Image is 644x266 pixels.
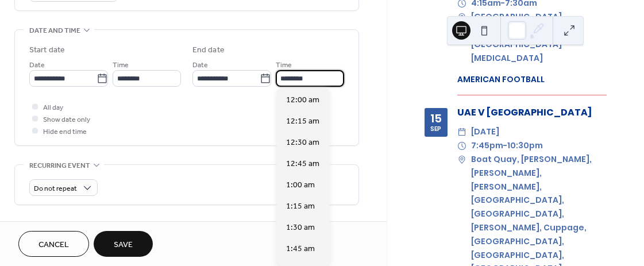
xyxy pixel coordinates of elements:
[29,219,74,231] span: Event image
[457,153,466,167] div: ​
[286,136,319,148] span: 12:30 am
[471,139,503,153] span: 7:45pm
[430,113,442,124] div: 15
[29,160,90,172] span: Recurring event
[457,125,466,139] div: ​
[457,10,466,24] div: ​
[457,106,607,119] div: UAE V [GEOGRAPHIC_DATA]
[286,94,319,106] span: 12:00 am
[18,231,89,257] button: Cancel
[38,239,69,251] span: Cancel
[192,44,225,56] div: End date
[286,157,319,169] span: 12:45 am
[286,242,315,255] span: 1:45 am
[113,59,129,71] span: Time
[43,126,87,138] span: Hide end time
[507,139,543,153] span: 10:30pm
[43,114,90,126] span: Show date only
[192,59,208,71] span: Date
[471,125,499,139] span: [DATE]
[286,221,315,233] span: 1:30 am
[29,44,65,56] div: Start date
[286,115,319,127] span: 12:15 am
[94,231,153,257] button: Save
[503,139,507,153] span: -
[286,179,315,191] span: 1:00 am
[276,59,292,71] span: Time
[457,74,607,86] div: AMERICAN FOOTBALL
[43,102,63,114] span: All day
[286,200,315,212] span: 1:15 am
[29,25,80,37] span: Date and time
[34,182,77,195] span: Do not repeat
[430,126,441,132] div: Sep
[457,139,466,153] div: ​
[471,10,607,65] span: [GEOGRAPHIC_DATA], [GEOGRAPHIC_DATA], [GEOGRAPHIC_DATA][MEDICAL_DATA]
[29,59,45,71] span: Date
[114,239,133,251] span: Save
